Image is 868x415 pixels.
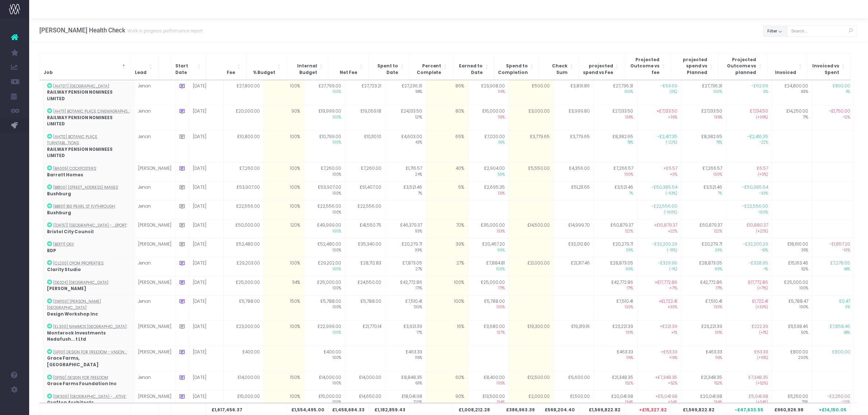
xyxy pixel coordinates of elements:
[594,219,637,238] td: £60,879.37
[681,238,726,257] td: £20,279.71
[509,105,554,131] td: £3,000.00
[264,276,304,295] td: 114%
[681,276,726,295] td: £42,772.86
[681,390,726,409] td: £20,041.98
[385,321,426,346] td: £3,921.39
[224,276,264,295] td: £25,000.00
[681,163,726,181] td: £7,266.57
[763,26,787,37] button: Filter
[816,89,850,95] span: 4%
[509,130,554,162] td: £3,779.65
[287,53,328,80] th: Internal Budget: Activate to sort: Activate to sort: Activate to sort: Activate to sort
[594,130,637,162] td: £8,382.65
[304,200,345,219] td: £22,556.00
[554,130,594,162] td: £3,779.65
[772,276,812,295] td: £25,000.00
[135,295,175,321] td: Jenan
[509,257,554,276] td: £21,000.00
[426,371,468,390] td: 60%
[224,163,264,181] td: £7,260.00
[304,105,345,131] td: £19,999.00
[304,80,345,105] td: £27,799.00
[787,26,857,37] input: Search...
[189,219,224,238] td: [DATE]
[594,238,637,257] td: £20,279.71
[468,238,509,257] td: £20,467.20
[681,321,726,346] td: £23,221.39
[661,83,678,90] span: -£63.69
[135,390,175,409] td: [PERSON_NAME]
[264,390,304,409] td: 100%
[681,295,726,321] td: £7,510.41
[385,80,426,105] td: £27,236.31
[345,390,385,409] td: £14,650.00
[43,321,135,346] td: :
[47,115,113,127] strong: RAILWAY PENSION NOMINEES LIMITED
[224,257,264,276] td: £29,203.00
[135,200,175,219] td: Jenan
[658,134,678,140] span: -£2,417.35
[539,53,579,80] th: Check Sum: Activate to sort: Activate to sort: Activate to sort: Activate to sort
[264,321,304,346] td: 100%
[543,63,568,76] span: Check Sum
[135,80,175,105] td: Jenan
[426,321,468,346] td: 16%
[594,105,637,131] td: £27,133.50
[345,276,385,295] td: £24,550.00
[554,163,594,181] td: £4,356.00
[304,371,345,390] td: £14,000.00
[751,83,768,90] span: -£62.69
[772,238,812,257] td: £18,610.00
[389,191,422,196] span: 7%
[264,219,304,238] td: 120%
[224,80,264,105] td: £27,800.00
[39,27,203,34] h3: [PERSON_NAME] Health Check
[554,257,594,276] td: £21,317.46
[264,200,304,219] td: 100%
[426,390,468,409] td: 90%
[189,276,224,295] td: [DATE]
[468,130,509,162] td: £7,020.00
[472,89,505,95] span: 114%
[472,172,505,177] span: 59%
[345,371,385,390] td: £14,000.00
[328,53,369,80] th: Net Fee: Activate to sort: Activate to sort: Activate to sort: Activate to sort
[189,295,224,321] td: [DATE]
[44,70,53,76] span: Job
[641,115,678,120] span: +36%
[345,130,385,162] td: £10,110.10
[468,105,509,131] td: £16,000.00
[43,295,135,321] td: :
[135,371,175,390] td: Jenan
[594,295,637,321] td: £7,510.41
[43,130,135,162] td: :
[671,53,718,80] th: projected spend vs Planned: Activate to sort: Activate to sort: Activate to sort: Activate to sort
[772,295,812,321] td: £5,788.47
[554,238,594,257] td: £32,012.80
[47,172,83,178] strong: Barratt Homes
[246,53,287,80] th: % Budget: Activate to sort: Activate to sort: Activate to sort: Activate to sort
[775,70,796,76] span: Invoiced
[594,346,637,371] td: £463.33
[742,184,768,191] span: -£50,385.54
[47,191,71,197] strong: Bushburg
[53,166,96,171] abbr: [BA005] Cockfosters
[509,390,554,409] td: £2,000.00
[264,257,304,276] td: 100%
[641,172,678,177] span: +0%
[189,390,224,409] td: [DATE]
[385,238,426,257] td: £20,279.71
[189,321,224,346] td: [DATE]
[413,63,441,76] span: Percent Complete
[681,105,726,131] td: £27,133.50
[345,295,385,321] td: £5,788.00
[43,257,135,276] td: :
[772,321,812,346] td: £11,538.46
[43,219,135,238] td: :
[175,63,195,76] span: Start Date
[829,108,850,115] span: -£1,750.00
[189,200,224,219] td: [DATE]
[264,130,304,162] td: 100%
[224,321,264,346] td: £23,000.00
[385,257,426,276] td: £7,873.05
